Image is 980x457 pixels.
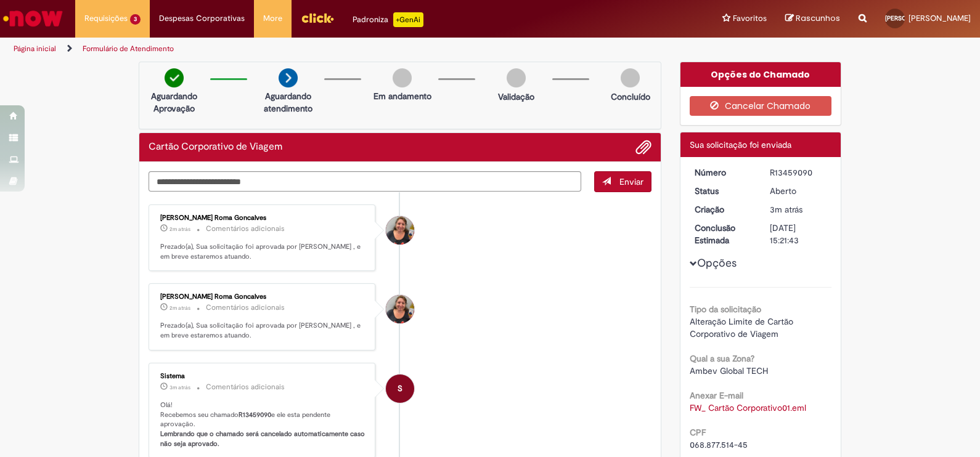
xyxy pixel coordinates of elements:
b: Qual a sua Zona? [690,353,754,364]
b: Tipo da solicitação [690,304,761,315]
dt: Criação [685,203,761,216]
ul: Trilhas de página [9,38,644,60]
span: Enviar [619,176,643,187]
a: Rascunhos [785,13,840,25]
b: Anexar E-mail [690,390,743,401]
p: Olá! Recebemos seu chamado e ele esta pendente aprovação. [160,400,365,449]
div: [DATE] 15:21:43 [770,222,827,246]
span: Despesas Corporativas [159,12,245,25]
a: Download de FW_ Cartão Corporativo01.eml [690,402,806,413]
img: img-circle-grey.png [393,68,412,87]
span: Ambev Global TECH [690,365,768,376]
time: 28/08/2025 16:20:40 [169,384,190,391]
div: R13459090 [770,166,827,179]
p: Prezado(a), Sua solicitação foi aprovada por [PERSON_NAME] , e em breve estaremos atuando. [160,242,365,261]
img: click_logo_yellow_360x200.png [301,9,334,27]
dt: Status [685,185,761,197]
small: Comentários adicionais [206,224,285,234]
dt: Número [685,166,761,179]
span: S [398,374,402,403]
p: Aguardando atendimento [258,90,318,115]
div: [PERSON_NAME] Roma Goncalves [160,293,365,301]
small: Comentários adicionais [206,302,285,313]
span: 2m atrás [169,304,190,312]
div: Opções do Chamado [680,62,841,87]
time: 28/08/2025 16:20:30 [770,204,802,215]
span: 068.877.514-45 [690,439,748,450]
a: Formulário de Atendimento [83,44,174,54]
p: Aguardando Aprovação [144,90,204,115]
span: Alteração Limite de Cartão Corporativo de Viagem [690,316,796,339]
button: Enviar [594,171,651,192]
p: Validação [498,91,534,103]
span: 3m atrás [169,384,190,391]
div: 28/08/2025 16:20:30 [770,203,827,216]
div: Rosana Dandretta Roma Goncalves [386,295,414,323]
h2: Cartão Corporativo de Viagem Histórico de tíquete [149,142,282,153]
time: 28/08/2025 16:21:43 [169,225,190,233]
img: img-circle-grey.png [621,68,640,87]
div: Aberto [770,185,827,197]
div: Padroniza [353,12,423,27]
span: More [263,12,282,25]
span: Favoritos [733,12,767,25]
button: Cancelar Chamado [690,96,832,116]
span: 3m atrás [770,204,802,215]
b: Lembrando que o chamado será cancelado automaticamente caso não seja aprovado. [160,429,367,448]
img: check-circle-green.png [165,68,184,87]
b: CPF [690,427,706,438]
dt: Conclusão Estimada [685,222,761,246]
span: 2m atrás [169,225,190,233]
div: [PERSON_NAME] Roma Goncalves [160,214,365,222]
span: [PERSON_NAME] [909,13,971,23]
span: Sua solicitação foi enviada [690,139,791,150]
p: Concluído [611,91,650,103]
a: Página inicial [14,44,56,54]
textarea: Digite sua mensagem aqui... [149,171,581,192]
img: img-circle-grey.png [507,68,526,87]
span: Requisições [84,12,128,25]
b: R13459090 [239,410,271,419]
button: Adicionar anexos [635,139,651,155]
time: 28/08/2025 16:21:35 [169,304,190,312]
span: [PERSON_NAME] [885,14,933,22]
div: Rosana Dandretta Roma Goncalves [386,216,414,245]
div: System [386,374,414,403]
div: Sistema [160,373,365,380]
p: +GenAi [393,12,423,27]
small: Comentários adicionais [206,382,285,392]
span: Rascunhos [796,12,840,24]
p: Em andamento [374,90,431,102]
img: ServiceNow [1,6,65,31]
p: Prezado(a), Sua solicitação foi aprovada por [PERSON_NAME] , e em breve estaremos atuando. [160,321,365,340]
img: arrow-next.png [279,68,298,87]
span: 3 [130,14,141,25]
